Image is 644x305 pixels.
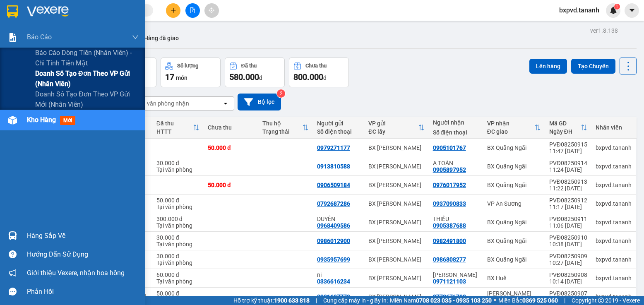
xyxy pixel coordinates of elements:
[549,185,587,192] div: 11:22 [DATE]
[487,120,534,127] div: VP nhận
[171,7,176,13] span: plus
[433,271,479,278] div: chị phúc
[433,278,466,285] div: 0971121103
[433,200,466,207] div: 0937090833
[317,216,360,222] div: DUYÊN
[8,33,17,42] img: solution-icon
[549,128,581,135] div: Ngày ĐH
[596,182,632,188] div: bxpvd.tananh
[368,200,424,207] div: BX [PERSON_NAME]
[416,297,492,304] strong: 0708 023 035 - 0935 103 250
[549,253,587,259] div: PVĐ08250909
[522,297,558,304] strong: 0369 525 060
[27,32,52,42] span: Báo cáo
[487,144,541,151] div: BX Quãng Ngãi
[433,166,466,173] div: 0905897952
[8,116,17,125] img: warehouse-icon
[241,63,257,69] div: Đã thu
[549,216,587,222] div: PVĐ08250911
[368,275,424,281] div: BX [PERSON_NAME]
[571,59,615,74] button: Tạo Chuyến
[317,144,350,151] div: 0979271177
[549,141,587,148] div: PVĐ08250915
[35,48,139,68] span: Báo cáo dòng tiền (nhân viên) - chỉ tính tiền mặt
[209,7,214,13] span: aim
[433,144,466,151] div: 0905101767
[615,4,618,10] span: 1
[487,275,541,281] div: BX Huế
[549,166,587,173] div: 11:24 [DATE]
[35,89,139,110] span: Doanh số tạo đơn theo VP gửi mới (nhân viên)
[323,74,327,81] span: đ
[549,259,587,266] div: 10:27 [DATE]
[610,7,617,14] img: icon-new-feature
[208,182,254,188] div: 50.000 đ
[433,293,466,300] div: 0772676788
[289,58,349,87] button: Chưa thu800.000đ
[156,241,199,247] div: Tại văn phòng
[156,120,193,127] div: Đã thu
[156,128,193,135] div: HTTT
[156,160,199,166] div: 30.000 đ
[156,197,199,204] div: 50.000 đ
[549,241,587,247] div: 10:38 [DATE]
[9,269,17,277] span: notification
[156,278,199,285] div: Tại văn phòng
[156,222,199,229] div: Tại văn phòng
[487,290,541,297] div: [PERSON_NAME]
[628,7,636,14] span: caret-down
[27,116,56,124] span: Kho hàng
[229,72,259,82] span: 580.000
[262,120,302,127] div: Thu hộ
[156,259,199,266] div: Tại văn phòng
[549,234,587,241] div: PVĐ08250910
[9,288,17,295] span: message
[317,238,350,244] div: 0986012900
[487,219,541,226] div: BX Quãng Ngãi
[498,296,558,305] span: Miền Bắc
[156,253,199,259] div: 30.000 đ
[549,222,587,229] div: 11:06 [DATE]
[156,166,199,173] div: Tại văn phòng
[317,278,350,285] div: 0336616234
[156,271,199,278] div: 60.000 đ
[7,5,18,18] img: logo-vxr
[8,231,17,240] img: warehouse-icon
[132,99,189,108] div: Chọn văn phòng nhận
[487,256,541,263] div: BX Quãng Ngãi
[225,58,285,87] button: Đã thu580.000đ
[317,200,350,207] div: 0792687286
[258,117,313,139] th: Toggle SortBy
[590,26,618,35] div: ver 1.8.138
[549,290,587,297] div: PVĐ08250907
[368,293,424,300] div: BX [PERSON_NAME]
[27,248,139,261] div: Hướng dẫn sử dụng
[262,128,302,135] div: Trạng thái
[549,148,587,154] div: 11:47 [DATE]
[190,7,195,13] span: file-add
[368,120,418,127] div: VP gửi
[293,72,323,82] span: 800.000
[368,144,424,151] div: BX [PERSON_NAME]
[368,163,424,170] div: BX [PERSON_NAME]
[529,59,567,74] button: Lên hàng
[433,182,466,188] div: 0976017952
[487,182,541,188] div: BX Quãng Ngãi
[390,296,492,305] span: Miền Nam
[549,204,587,210] div: 11:17 [DATE]
[596,200,632,207] div: bxpvd.tananh
[156,290,199,297] div: 50.000 đ
[549,160,587,166] div: PVĐ08250914
[323,296,388,305] span: Cung cấp máy in - giấy in:
[596,163,632,170] div: bxpvd.tananh
[433,222,466,229] div: 0905387688
[487,200,541,207] div: VP An Sương
[27,230,139,242] div: Hàng sắp về
[317,256,350,263] div: 0935957699
[317,120,360,127] div: Người gửi
[137,28,185,48] button: Hàng đã giao
[598,298,604,303] span: copyright
[596,124,632,131] div: Nhân viên
[614,4,620,10] sup: 1
[238,94,281,110] button: Bộ lọc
